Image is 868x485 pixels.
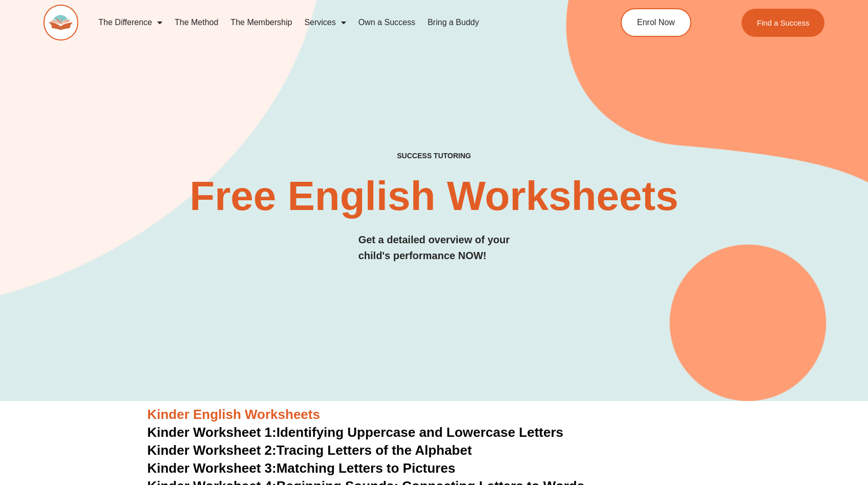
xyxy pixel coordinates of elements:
h3: Kinder English Worksheets [147,406,721,424]
nav: Menu [92,11,576,34]
a: Services [298,11,352,34]
a: The Membership [224,11,298,34]
span: Find a Success [757,19,810,27]
a: Kinder Worksheet 3:Matching Letters to Pictures [147,460,456,476]
a: The Difference [92,11,168,34]
a: Kinder Worksheet 2:Tracing Letters of the Alphabet [147,442,472,458]
span: Kinder Worksheet 1: [147,425,277,440]
a: Own a Success [352,11,421,34]
span: Kinder Worksheet 2: [147,442,277,458]
a: Find a Success [742,9,825,37]
h4: SUCCESS TUTORING​ [319,152,550,160]
h3: Get a detailed overview of your child's performance NOW! [358,232,510,264]
span: Kinder Worksheet 3: [147,460,277,476]
a: Enrol Now [621,8,691,37]
span: Enrol Now [637,18,675,27]
a: Bring a Buddy [421,11,485,34]
a: Kinder Worksheet 1:Identifying Uppercase and Lowercase Letters [147,425,564,440]
h2: Free English Worksheets​ [176,176,692,217]
a: The Method [168,11,224,34]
